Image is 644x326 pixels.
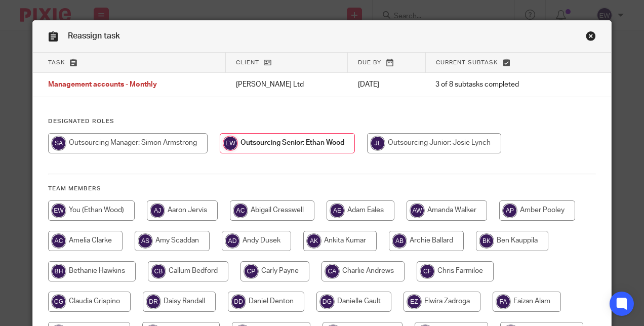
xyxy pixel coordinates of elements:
p: [DATE] [358,79,416,90]
span: Task [48,60,65,65]
span: Reassign task [68,32,120,40]
p: [PERSON_NAME] Ltd [236,79,338,90]
h4: Designated Roles [48,117,596,126]
span: Management accounts - Monthly [48,81,157,89]
span: Client [236,60,259,65]
a: Close this dialog window [586,31,596,45]
td: 3 of 8 subtasks completed [425,73,569,97]
span: Current subtask [436,60,498,65]
h4: Team members [48,185,596,193]
span: Due by [358,60,381,65]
